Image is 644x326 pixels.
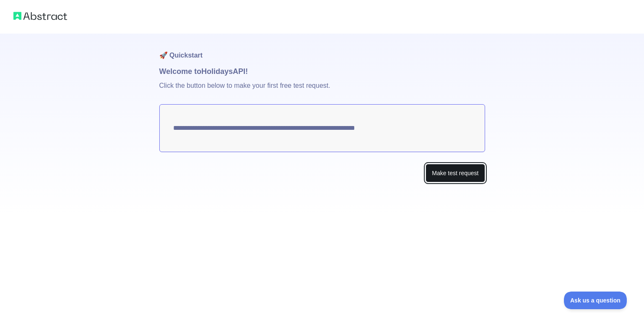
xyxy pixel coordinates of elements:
[426,164,485,183] button: Make test request
[159,34,485,66] h1: 🚀 Quickstart
[564,292,627,309] iframe: Toggle Customer Support
[13,10,67,22] img: Abstract logo
[159,66,485,77] h1: Welcome to Holidays API!
[159,77,485,104] p: Click the button below to make your first free test request.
